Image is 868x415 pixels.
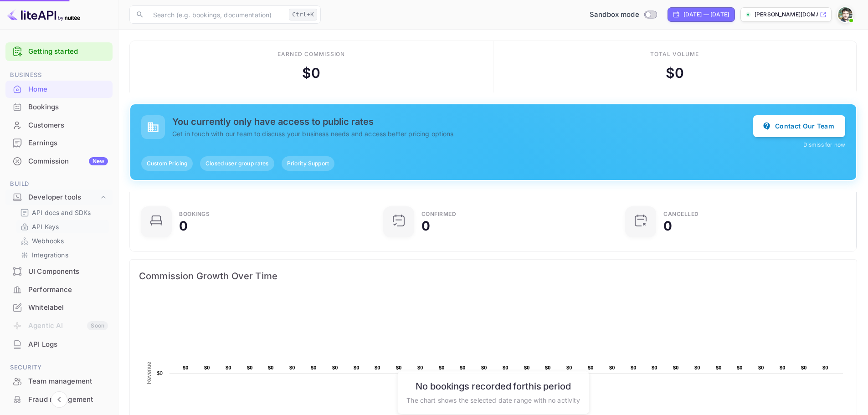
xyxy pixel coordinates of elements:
[16,248,109,261] div: Integrations
[5,363,113,373] span: Security
[421,211,457,217] div: Confirmed
[5,134,113,151] a: Earnings
[673,365,679,370] text: $0
[439,365,445,370] text: $0
[311,365,317,370] text: $0
[663,211,699,217] div: CANCELLED
[5,117,113,134] div: Customers
[332,365,338,370] text: $0
[28,339,108,350] div: API Logs
[28,156,108,167] div: Commission
[5,391,113,409] div: Fraud management
[5,263,113,280] a: UI Components
[5,373,113,390] div: Team management
[524,365,530,370] text: $0
[588,365,594,370] text: $0
[652,365,657,370] text: $0
[141,159,193,168] span: Custom Pricing
[148,5,285,24] input: Search (e.g. bookings, documentation)
[16,220,109,233] div: API Keys
[5,117,113,133] a: Customers
[5,281,113,299] div: Performance
[183,365,189,370] text: $0
[406,381,580,392] h6: No bookings recorded for this period
[179,220,188,232] div: 0
[590,10,639,20] span: Sandbox mode
[302,63,320,83] div: $ 0
[545,365,551,370] text: $0
[737,365,743,370] text: $0
[683,10,729,19] div: [DATE] — [DATE]
[20,222,105,231] a: API Keys
[179,211,210,217] div: Bookings
[822,365,828,370] text: $0
[28,266,108,277] div: UI Components
[5,153,113,170] div: CommissionNew
[663,220,672,232] div: 0
[5,98,113,115] a: Bookings
[5,70,113,80] span: Business
[5,134,113,152] div: Earnings
[780,365,786,370] text: $0
[5,263,113,281] div: UI Components
[5,336,113,354] div: API Logs
[716,365,722,370] text: $0
[5,42,113,61] div: Getting started
[277,50,345,58] div: Earned commission
[282,159,334,168] span: Priority Support
[5,179,113,189] span: Build
[755,10,818,19] p: [PERSON_NAME][DOMAIN_NAME]...
[650,50,699,58] div: Total volume
[5,153,113,169] a: CommissionNew
[5,299,113,316] a: Whitelabel
[7,7,80,22] img: LiteAPI logo
[503,365,508,370] text: $0
[32,222,59,231] p: API Keys
[28,120,108,131] div: Customers
[406,395,580,405] p: The chart shows the selected date range with no activity
[5,81,113,98] div: Home
[28,102,108,113] div: Bookings
[566,365,572,370] text: $0
[5,373,113,389] a: Team management
[28,84,108,95] div: Home
[460,365,466,370] text: $0
[354,365,360,370] text: $0
[200,159,274,168] span: Closed user group rates
[421,220,430,232] div: 0
[396,365,402,370] text: $0
[89,157,108,165] div: New
[268,365,274,370] text: $0
[694,365,700,370] text: $0
[16,234,109,247] div: Webhooks
[289,365,295,370] text: $0
[753,115,845,137] button: Contact Our Team
[5,299,113,317] div: Whitelabel
[16,206,109,219] div: API docs and SDKs
[758,365,764,370] text: $0
[20,250,105,260] a: Integrations
[5,190,113,205] div: Developer tools
[5,336,113,353] a: API Logs
[32,208,91,217] p: API docs and SDKs
[172,116,753,127] h5: You currently only have access to public rates
[586,10,660,20] div: Switch to Production mode
[631,365,637,370] text: $0
[28,395,108,405] div: Fraud management
[20,208,105,217] a: API docs and SDKs
[5,391,113,408] a: Fraud management
[157,370,163,376] text: $0
[838,7,853,22] img: Lucas Mariano
[172,129,753,138] p: Get in touch with our team to discuss your business needs and access better pricing options
[5,281,113,298] a: Performance
[5,98,113,116] div: Bookings
[28,138,108,149] div: Earnings
[32,250,68,260] p: Integrations
[28,192,99,203] div: Developer tools
[417,365,423,370] text: $0
[32,236,64,246] p: Webhooks
[204,365,210,370] text: $0
[247,365,253,370] text: $0
[803,141,845,149] button: Dismiss for now
[139,269,847,283] span: Commission Growth Over Time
